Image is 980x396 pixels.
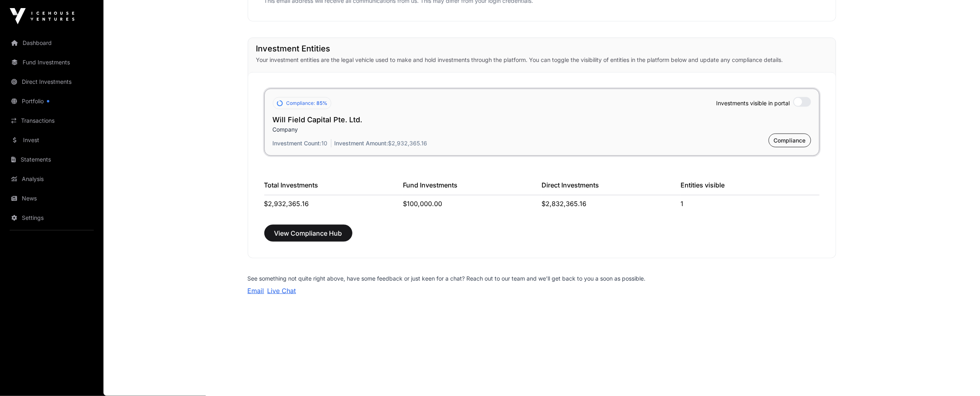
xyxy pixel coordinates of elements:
[287,100,315,106] span: Compliance:
[264,180,403,196] div: Total Investments
[6,112,97,130] a: Transactions
[248,275,836,283] p: See something not quite right above, have some feedback or just keen for a chat? Reach out to our...
[6,151,97,168] a: Statements
[273,140,322,147] span: Investment Count:
[6,189,97,207] a: News
[793,97,811,107] label: Minimum 1 Entity Active
[6,170,97,188] a: Analysis
[681,199,820,209] div: 1
[542,199,681,209] div: $2,832,365.16
[681,180,820,196] div: Entities visible
[940,357,980,396] div: チャットウィジェット
[264,225,352,242] button: View Compliance Hub
[542,180,681,196] div: Direct Investments
[256,43,828,54] h1: Investment Entities
[769,138,811,147] a: Compliance
[940,357,980,396] iframe: Chat Widget
[273,139,331,147] p: 10
[6,92,97,110] a: Portfolio
[6,34,97,52] a: Dashboard
[6,73,97,91] a: Direct Investments
[335,139,428,147] p: $2,932,365.16
[264,199,403,209] div: $2,932,365.16
[264,233,352,241] a: View Compliance Hub
[6,209,97,227] a: Settings
[10,8,74,24] img: Icehouse Ventures Logo
[317,100,328,106] span: 85%
[256,56,828,64] p: Your investment entities are the legal vehicle used to make and hold investments through the plat...
[248,287,264,295] a: Email
[717,99,790,107] span: Investments visible in portal
[403,199,542,209] div: $100,000.00
[273,126,811,134] p: Company
[6,53,97,71] a: Fund Investments
[774,136,806,145] span: Compliance
[273,114,811,126] h2: Will Field Capital Pte. Ltd.
[403,180,542,196] div: Fund Investments
[274,228,342,238] span: View Compliance Hub
[268,287,296,295] a: Live Chat
[6,131,97,149] a: Invest
[769,134,811,147] button: Compliance
[335,140,388,147] span: Investment Amount:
